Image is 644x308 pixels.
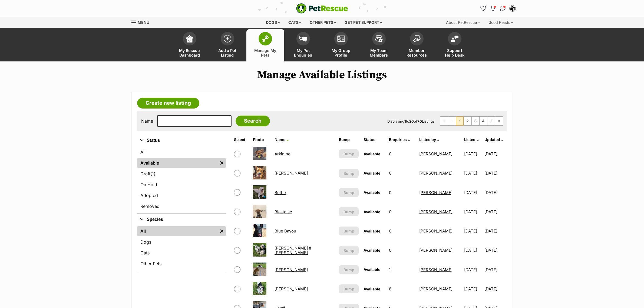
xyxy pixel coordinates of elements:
a: [PERSON_NAME] [275,286,308,291]
img: pet-enquiries-icon-7e3ad2cf08bfb03b45e93fb7055b45f3efa6380592205ae92323e6603595dc1f.svg [299,36,307,42]
td: [DATE] [484,202,506,221]
a: Page 4 [480,117,487,125]
a: [PERSON_NAME] [419,190,453,195]
span: Listed [464,137,475,142]
span: Bump [344,151,354,157]
span: Name [275,137,285,142]
td: [DATE] [462,164,484,182]
td: [DATE] [462,145,484,163]
img: manage-my-pets-icon-02211641906a0b7f246fdf0571729dbe1e7629f14944591b6c1af311fb30b64b.svg [262,35,269,42]
img: member-resources-icon-8e73f808a243e03378d46382f2149f9095a855e16c252ad45f914b54edf8863c.svg [413,35,421,42]
span: My Rescue Dashboard [177,48,202,57]
a: Enquiries [389,137,410,142]
a: Conversations [498,4,507,13]
a: Page 2 [464,117,471,125]
span: Updated [484,137,500,142]
td: 0 [387,202,417,221]
a: [PERSON_NAME] [419,171,453,176]
button: Notifications [489,4,497,13]
img: help-desk-icon-fdf02630f3aa405de69fd3d07c3f3aa587a6932b1a1747fa1d2bba05be0121f9.svg [451,35,458,42]
button: Bump [339,207,359,216]
img: dashboard-icon-eb2f2d2d3e046f16d808141f083e7271f6b2e854fb5c12c21221c1fb7104beca.svg [186,35,193,42]
div: Dogs [262,17,284,28]
div: Status [137,146,226,213]
a: [PERSON_NAME] [275,267,308,272]
span: Bump [344,248,354,253]
td: [DATE] [462,202,484,221]
button: Status [137,137,226,144]
button: Bump [339,227,359,235]
td: 0 [387,183,417,202]
a: [PERSON_NAME] [419,248,453,253]
a: Blastoise [275,209,292,214]
ul: Account quick links [479,4,517,13]
td: 1 [387,260,417,279]
th: Status [361,135,386,144]
a: Blue Bayou [275,228,296,234]
div: Cats [285,17,305,28]
span: Available [364,209,380,214]
div: About PetRescue [442,17,484,28]
th: Bump [337,135,361,144]
img: notifications-46538b983faf8c2785f20acdc204bb7945ddae34d4c08c2a6579f10ce5e182be.svg [491,6,495,11]
span: My Pet Enquiries [291,48,315,57]
a: Next page [487,117,495,125]
strong: 70 [417,119,422,123]
span: (1) [150,171,156,177]
td: [DATE] [462,183,484,202]
a: [PERSON_NAME] [419,286,453,291]
button: My account [508,4,517,13]
span: Page 1 [456,117,464,125]
a: Removed [137,201,226,211]
span: Bump [344,171,354,176]
span: translation missing: en.admin.listings.index.attributes.enquiries [389,137,407,142]
td: [DATE] [462,280,484,298]
td: 0 [387,145,417,163]
span: Listed by [419,137,436,142]
span: Manage My Pets [253,48,278,57]
a: [PERSON_NAME] [419,267,453,272]
img: team-members-icon-5396bd8760b3fe7c0b43da4ab00e1e3bb1a5d9ba89233759b79545d2d3fc5d0d.svg [375,35,383,42]
a: Create new listing [137,98,199,109]
span: Bump [344,190,354,195]
span: Available [364,267,380,272]
a: [PERSON_NAME] & [PERSON_NAME] [275,245,312,255]
span: Available [364,248,380,253]
span: Displaying to of Listings [387,119,435,123]
a: My Team Members [360,29,398,61]
div: Good Reads [485,17,517,28]
img: logo-e224e6f780fb5917bec1dbf3a21bbac754714ae5b6737aabdf751b685950b380.svg [296,3,348,14]
span: Available [364,152,380,156]
a: Draft [137,169,226,179]
input: Search [236,116,270,126]
div: Species [137,225,226,271]
th: Photo [251,135,272,144]
a: On Hold [137,180,226,189]
img: add-pet-listing-icon-0afa8454b4691262ce3f59096e99ab1cd57d4a30225e0717b998d2c9b9846f56.svg [224,35,231,42]
strong: 1 [404,119,406,123]
a: Last page [495,117,503,125]
a: All [137,147,226,157]
span: Support Help Desk [442,48,467,57]
span: First page [440,117,448,125]
a: PetRescue [296,3,348,14]
a: [PERSON_NAME] [419,209,453,214]
th: Select [232,135,250,144]
a: Name [275,137,288,142]
button: Bump [339,265,359,274]
a: Menu [131,17,153,27]
span: Available [364,229,380,233]
a: My Group Profile [322,29,360,61]
span: My Team Members [367,48,391,57]
td: [DATE] [484,183,506,202]
span: Available [364,287,380,291]
button: Bump [339,169,359,178]
td: [DATE] [484,222,506,240]
td: [DATE] [484,164,506,182]
a: Listed by [419,137,439,142]
img: chat-41dd97257d64d25036548639549fe6c8038ab92f7586957e7f3b1b290dea8141.svg [500,6,506,11]
span: Bump [344,228,354,234]
button: Bump [339,149,359,158]
a: Support Help Desk [436,29,474,61]
span: Menu [138,20,149,25]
